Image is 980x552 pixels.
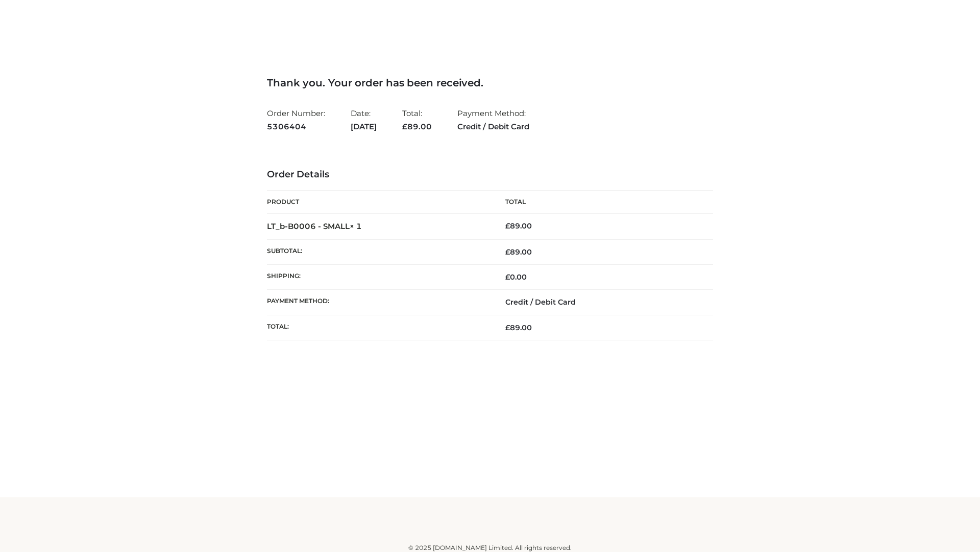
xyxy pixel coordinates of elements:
th: Subtotal: [267,239,490,264]
strong: 5306404 [267,120,325,133]
span: £ [402,122,407,131]
span: £ [505,247,510,257]
h3: Thank you. Your order has been received. [267,77,713,89]
bdi: 89.00 [505,221,532,231]
li: Order Number: [267,104,325,135]
li: Date: [351,104,377,135]
bdi: 0.00 [505,272,527,282]
span: £ [505,221,510,231]
th: Payment method: [267,290,490,315]
span: £ [505,323,510,332]
strong: LT_b-B0006 - SMALL [267,221,362,231]
span: 89.00 [402,122,432,131]
span: £ [505,272,510,282]
th: Product [267,191,490,214]
h3: Order Details [267,169,713,180]
span: 89.00 [505,323,532,332]
span: 89.00 [505,247,532,257]
td: Credit / Debit Card [490,290,713,315]
strong: [DATE] [351,120,377,133]
li: Total: [402,104,432,135]
th: Total: [267,315,490,340]
strong: × 1 [350,221,362,231]
th: Shipping: [267,265,490,290]
th: Total [490,191,713,214]
strong: Credit / Debit Card [457,120,529,133]
li: Payment Method: [457,104,529,135]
